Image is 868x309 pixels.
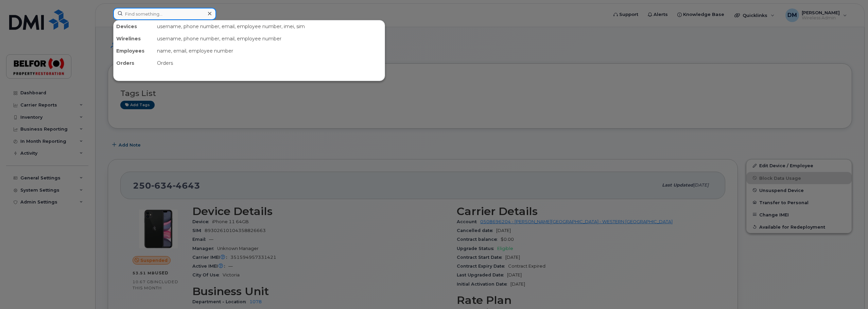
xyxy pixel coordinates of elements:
div: Orders [114,57,154,69]
div: Devices [114,20,154,33]
div: Orders [154,57,385,69]
div: Employees [114,45,154,57]
div: Wirelines [114,33,154,45]
div: username, phone number, email, employee number, imei, sim [154,20,385,33]
div: name, email, employee number [154,45,385,57]
div: username, phone number, email, employee number [154,33,385,45]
